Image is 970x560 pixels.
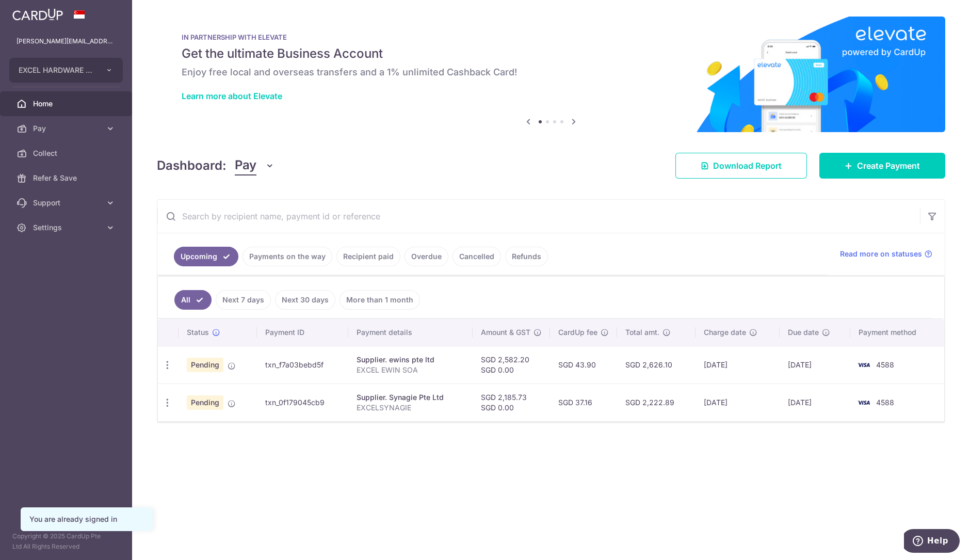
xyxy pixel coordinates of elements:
[17,36,116,46] p: [PERSON_NAME][EMAIL_ADDRESS][DOMAIN_NAME]
[853,359,874,371] img: Bank Card
[157,156,227,175] h4: Dashboard:
[853,396,874,409] img: Bank Card
[481,327,530,338] span: Amount & GST
[550,346,617,383] td: SGD 43.90
[876,398,894,407] span: 4588
[29,514,144,524] div: You are already signed in
[696,383,780,421] td: [DATE]
[819,153,945,179] a: Create Payment
[780,346,850,383] td: [DATE]
[857,159,920,172] span: Create Payment
[550,383,617,421] td: SGD 37.16
[235,156,256,175] span: Pay
[182,33,920,41] p: IN PARTNERSHIP WITH ELEVATE
[257,383,348,421] td: txn_0f179045cb9
[33,148,101,158] span: Collect
[473,383,550,421] td: SGD 2,185.73 SGD 0.00
[696,346,780,383] td: [DATE]
[405,247,448,266] a: Overdue
[840,249,932,259] a: Read more on statuses
[33,173,101,183] span: Refer & Save
[625,327,659,338] span: Total amt.
[33,123,101,134] span: Pay
[242,247,332,266] a: Payments on the way
[182,45,920,62] h5: Get the ultimate Business Account
[187,358,223,372] span: Pending
[174,290,212,310] a: All
[216,290,271,310] a: Next 7 days
[780,383,850,421] td: [DATE]
[336,247,400,266] a: Recipient paid
[339,290,420,310] a: More than 1 month
[788,327,819,338] span: Due date
[174,247,238,266] a: Upcoming
[452,247,501,266] a: Cancelled
[558,327,597,338] span: CardUp fee
[182,91,282,101] a: Learn more about Elevate
[840,249,922,259] span: Read more on statuses
[182,66,920,78] h6: Enjoy free local and overseas transfers and a 1% unlimited Cashback Card!
[348,319,473,346] th: Payment details
[9,58,123,83] button: EXCEL HARDWARE PTE LTD
[904,529,960,555] iframe: Opens a widget where you can find more information
[33,222,101,233] span: Settings
[704,327,746,338] span: Charge date
[33,99,101,109] span: Home
[235,156,274,175] button: Pay
[675,153,807,179] a: Download Report
[357,355,464,365] div: Supplier. ewins pte ltd
[19,65,95,75] span: EXCEL HARDWARE PTE LTD
[876,360,894,369] span: 4588
[713,159,782,172] span: Download Report
[157,17,945,132] img: Renovation banner
[12,8,63,21] img: CardUp
[357,365,464,375] p: EXCEL EWIN SOA
[257,346,348,383] td: txn_f7a03bebd5f
[617,383,696,421] td: SGD 2,222.89
[257,319,348,346] th: Payment ID
[617,346,696,383] td: SGD 2,626.10
[357,403,464,413] p: EXCELSYNAGIE
[187,395,223,410] span: Pending
[157,200,920,233] input: Search by recipient name, payment id or reference
[33,198,101,208] span: Support
[187,327,209,338] span: Status
[850,319,944,346] th: Payment method
[357,392,464,403] div: Supplier. Synagie Pte Ltd
[505,247,548,266] a: Refunds
[275,290,335,310] a: Next 30 days
[473,346,550,383] td: SGD 2,582.20 SGD 0.00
